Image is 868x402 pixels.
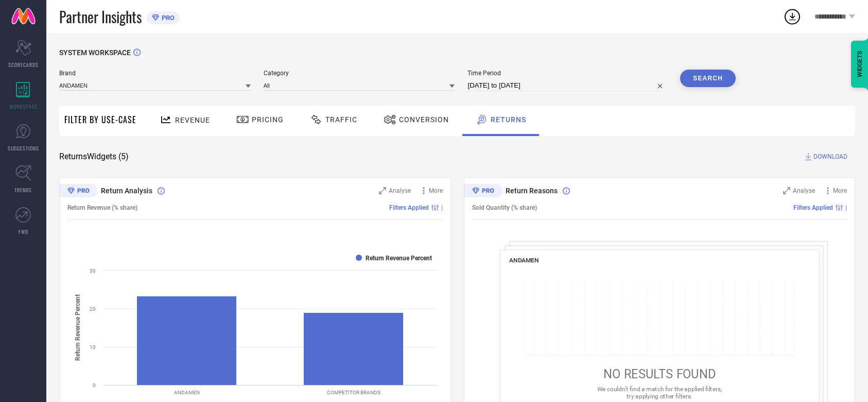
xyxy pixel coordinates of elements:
[467,79,667,92] input: Select time period
[67,204,137,211] span: Return Revenue (% share)
[441,204,443,211] span: |
[90,344,96,350] text: 10
[59,6,142,27] span: Partner Insights
[327,390,380,395] text: COMPETITOR BRANDS
[93,382,96,388] text: 0
[366,255,432,262] text: Return Revenue Percent
[8,144,39,152] span: SUGGESTIONS
[603,366,716,381] span: NO RESULTS FOUND
[101,187,152,195] span: Return Analysis
[509,257,539,264] span: ANDAMEN
[175,116,210,124] span: Revenue
[74,294,81,361] tspan: Return Revenue Percent
[8,61,39,69] span: SCORECARDS
[325,115,357,124] span: Traffic
[506,187,558,195] span: Return Reasons
[467,70,667,77] span: Time Period
[783,187,790,194] svg: Zoom
[491,115,526,124] span: Returns
[379,187,386,194] svg: Zoom
[813,152,847,162] span: DOWNLOAD
[389,187,411,194] span: Analyse
[252,115,284,124] span: Pricing
[472,204,537,211] span: Sold Quantity (% share)
[793,204,833,211] span: Filters Applied
[14,186,32,194] span: TRENDS
[845,204,847,211] span: |
[59,152,129,162] span: Returns Widgets ( 5 )
[59,48,131,57] span: SYSTEM WORKSPACE
[90,268,96,274] text: 30
[793,187,815,194] span: Analyse
[90,306,96,312] text: 20
[59,184,97,199] div: Premium
[429,187,443,194] span: More
[159,14,175,22] span: PRO
[389,204,429,211] span: Filters Applied
[9,103,38,110] span: WORKSPACE
[464,184,502,199] div: Premium
[833,187,847,194] span: More
[597,386,722,399] span: We couldn’t find a match for the applied filters, try applying other filters.
[19,228,28,236] span: FWD
[399,115,449,124] span: Conversion
[680,70,736,87] button: Search
[264,70,455,77] span: Category
[783,7,802,26] div: Open download list
[174,390,200,395] text: ANDAMEN
[59,70,251,77] span: Brand
[64,113,136,126] span: Filter By Use-Case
